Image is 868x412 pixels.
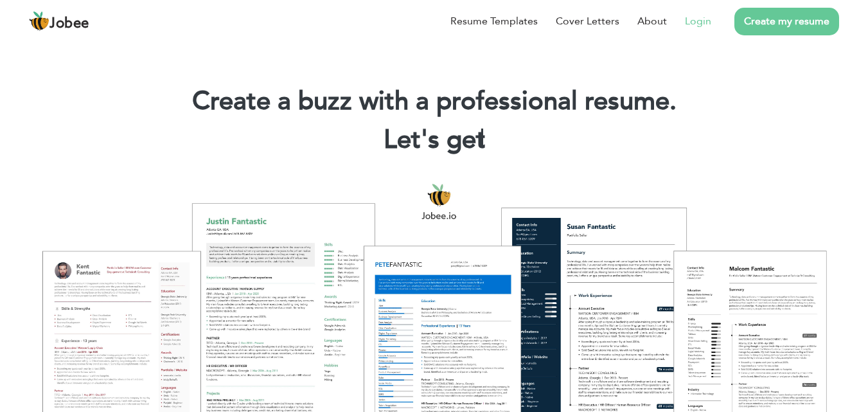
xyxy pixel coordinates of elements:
h2: Let's [19,123,849,157]
span: Jobee [49,17,89,31]
span: | [479,122,485,157]
a: Create my resume [734,8,839,35]
span: get [447,122,486,157]
a: Cover Letters [556,13,619,29]
img: jobee.io [29,11,49,31]
h1: Create a buzz with a professional resume. [19,85,849,118]
a: About [637,13,667,29]
a: Login [685,13,711,29]
a: Resume Templates [450,13,538,29]
a: Jobee [29,11,89,31]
